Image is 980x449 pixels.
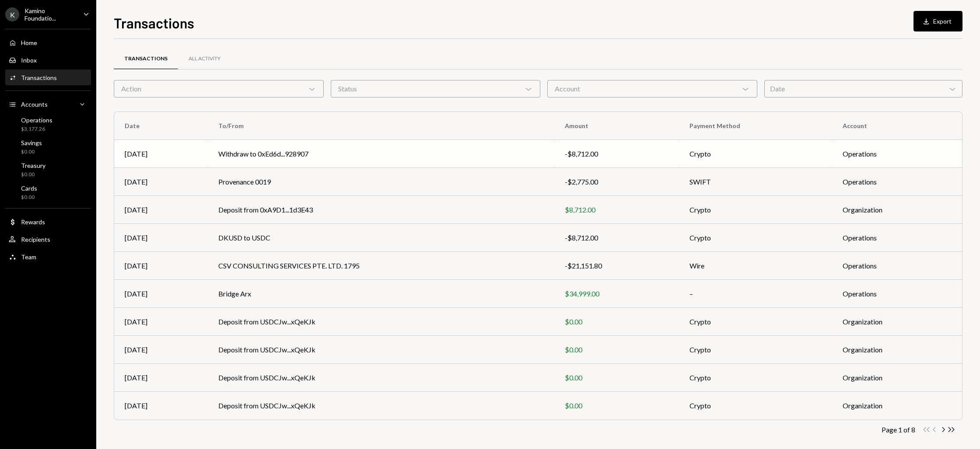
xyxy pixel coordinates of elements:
[124,55,168,63] div: Transactions
[114,80,324,97] div: Action
[565,345,668,355] div: $0.00
[565,289,668,299] div: $34,999.00
[679,280,832,308] td: –
[679,364,832,392] td: Crypto
[125,345,197,355] div: [DATE]
[125,372,197,383] div: [DATE]
[21,218,45,226] div: Rewards
[21,139,42,146] div: Savings
[5,96,91,112] a: Accounts
[565,149,668,159] div: -$8,712.00
[679,252,832,280] td: Wire
[565,233,668,243] div: -$8,712.00
[5,136,91,157] a: Savings$0.00
[208,196,555,224] td: Deposit from 0xA9D1...1d3E43
[5,249,91,265] a: Team
[679,112,832,140] th: Payment Method
[5,114,91,135] a: Operations$3,177.26
[832,252,962,280] td: Operations
[114,112,208,140] th: Date
[5,7,19,21] div: K
[5,35,91,50] a: Home
[21,194,37,201] div: $0.00
[21,101,48,108] div: Accounts
[565,372,668,383] div: $0.00
[5,159,91,180] a: Treasury$0.00
[5,231,91,247] a: Recipients
[554,112,679,140] th: Amount
[208,112,555,140] th: To/From
[24,7,76,22] div: Kamino Foundatio...
[565,261,668,271] div: -$21,151.80
[679,140,832,168] td: Crypto
[208,336,555,364] td: Deposit from USDCJw...xQeKJk
[125,233,197,243] div: [DATE]
[125,149,197,159] div: [DATE]
[832,308,962,336] td: Organization
[679,336,832,364] td: Crypto
[832,224,962,252] td: Operations
[125,177,197,187] div: [DATE]
[882,425,915,434] div: Page 1 of 8
[832,196,962,224] td: Organization
[832,112,962,140] th: Account
[565,205,668,215] div: $8,712.00
[208,364,555,392] td: Deposit from USDCJw...xQeKJk
[208,308,555,336] td: Deposit from USDCJw...xQeKJk
[208,392,555,420] td: Deposit from USDCJw...xQeKJk
[565,177,668,187] div: -$2,775.00
[832,280,962,308] td: Operations
[208,140,555,168] td: Withdraw to 0xEd6d...928907
[208,224,555,252] td: DKUSD to USDC
[764,80,962,97] div: Date
[21,56,37,64] div: Inbox
[5,214,91,230] a: Rewards
[679,308,832,336] td: Crypto
[21,171,45,178] div: $0.00
[125,289,197,299] div: [DATE]
[21,74,57,81] div: Transactions
[21,162,45,169] div: Treasury
[125,317,197,327] div: [DATE]
[21,116,52,124] div: Operations
[178,48,231,70] a: All Activity
[125,261,197,271] div: [DATE]
[21,253,36,261] div: Team
[679,392,832,420] td: Crypto
[21,125,52,133] div: $3,177.26
[189,55,220,63] div: All Activity
[5,52,91,68] a: Inbox
[208,168,555,196] td: Provenance 0019
[832,364,962,392] td: Organization
[547,80,757,97] div: Account
[208,252,555,280] td: CSV CONSULTING SERVICES PTE. LTD. 1795
[832,392,962,420] td: Organization
[114,48,178,70] a: Transactions
[832,168,962,196] td: Operations
[832,336,962,364] td: Organization
[125,400,197,411] div: [DATE]
[679,196,832,224] td: Crypto
[208,280,555,308] td: Bridge Arx
[21,236,50,243] div: Recipients
[125,205,197,215] div: [DATE]
[21,148,42,156] div: $0.00
[5,182,91,203] a: Cards$0.00
[5,70,91,85] a: Transactions
[565,400,668,411] div: $0.00
[679,168,832,196] td: SWIFT
[21,39,37,46] div: Home
[114,14,194,31] h1: Transactions
[832,140,962,168] td: Operations
[331,80,541,97] div: Status
[913,11,962,31] button: Export
[679,224,832,252] td: Crypto
[21,184,37,192] div: Cards
[565,317,668,327] div: $0.00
